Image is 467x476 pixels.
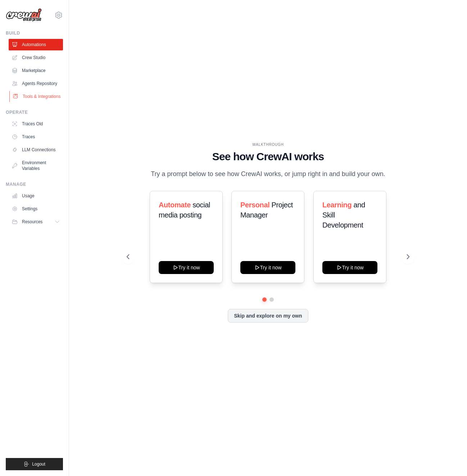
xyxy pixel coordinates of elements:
[431,441,467,476] iframe: Chat Widget
[240,201,269,209] span: Personal
[9,118,63,130] a: Traces Old
[22,219,42,225] span: Resources
[9,39,63,50] a: Automations
[127,142,409,147] div: WALKTHROUGH
[147,169,389,179] p: Try a prompt below to see how CrewAI works, or jump right in and build your own.
[6,8,42,22] img: Logo
[322,201,365,229] span: and Skill Development
[228,309,308,323] button: Skip and explore on my own
[322,261,377,274] button: Try it now
[9,78,63,89] a: Agents Repository
[32,461,45,467] span: Logout
[9,216,63,228] button: Resources
[159,261,214,274] button: Try it now
[6,181,63,187] div: Manage
[240,261,295,274] button: Try it now
[9,157,63,174] a: Environment Variables
[9,190,63,202] a: Usage
[322,201,352,209] span: Learning
[9,144,63,156] a: LLM Connections
[9,131,63,143] a: Traces
[127,150,409,163] h1: See how CrewAI works
[6,30,63,36] div: Build
[9,65,63,76] a: Marketplace
[9,52,63,63] a: Crew Studio
[9,91,64,102] a: Tools & Integrations
[6,109,63,115] div: Operate
[6,458,63,470] button: Logout
[159,201,191,209] span: Automate
[9,203,63,215] a: Settings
